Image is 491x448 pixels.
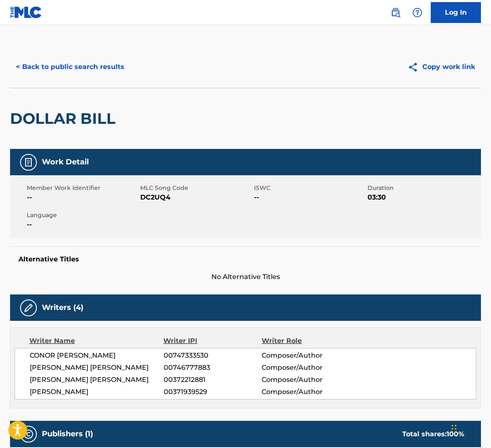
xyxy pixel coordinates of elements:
div: Drag [452,416,457,441]
img: Writers [23,303,33,313]
span: Composer/Author [262,351,351,361]
div: Help [409,4,426,21]
span: 100 % [447,430,464,438]
img: Publishers [23,429,33,439]
img: help [412,8,422,18]
span: DC2UQ4 [140,192,252,202]
h5: Publishers (1) [42,429,93,439]
h5: Alternative Titles [18,255,473,264]
div: Writer Role [262,336,351,346]
div: Total shares: [402,429,464,439]
span: Language [27,211,138,220]
span: 00747333530 [164,351,262,361]
span: ISWC [254,184,365,192]
span: 00371939529 [164,387,262,397]
span: Composer/Author [262,387,351,397]
span: Duration [368,184,479,192]
img: Work Detail [23,157,33,167]
span: CONOR [PERSON_NAME] [30,351,164,361]
a: Log In [431,2,481,23]
h5: Work Detail [42,157,89,167]
span: 03:30 [368,192,479,202]
span: [PERSON_NAME] [PERSON_NAME] [30,375,164,385]
span: -- [254,192,365,202]
span: 00372212881 [164,375,262,385]
iframe: Chat Widget [449,408,491,448]
button: Copy work link [402,56,481,77]
span: Member Work Identifier [27,184,138,192]
span: -- [27,220,138,230]
span: Composer/Author [262,363,351,373]
div: Writer Name [29,336,163,346]
span: No Alternative Titles [10,272,481,282]
h2: DOLLAR BILL [10,109,120,128]
div: Writer IPI [163,336,262,346]
a: Public Search [387,4,404,21]
img: MLC Logo [10,6,42,18]
h5: Writers (4) [42,303,83,312]
span: 00746777883 [164,363,262,373]
img: search [391,8,401,18]
span: -- [27,192,138,202]
img: Copy work link [408,62,422,72]
span: [PERSON_NAME] [30,387,164,397]
button: < Back to public search results [10,56,130,77]
span: [PERSON_NAME] [PERSON_NAME] [30,363,164,373]
span: MLC Song Code [140,184,252,192]
span: Composer/Author [262,375,351,385]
